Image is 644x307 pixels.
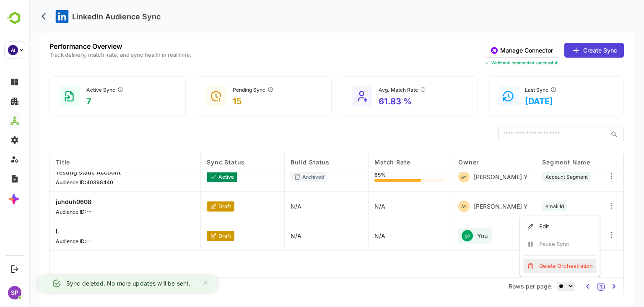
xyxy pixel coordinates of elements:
[8,286,21,299] div: SP
[9,263,20,275] button: Logout
[496,86,527,93] div: Last Sync
[57,86,94,93] div: Active Sync
[432,230,444,241] div: SP
[88,86,94,93] button: Audiences in ‘Ready’ status and actively receiving ad delivery.
[26,159,41,166] span: Title
[494,259,567,273] div: Delete Orchestration
[20,52,162,58] p: Track delivery, match-rate, and sync health in real time.
[390,86,397,93] button: Average percentage of contacts/companies LinkedIn successfully matched.
[168,275,185,291] button: close
[455,60,595,65] div: Webhook connection successful!
[203,86,244,93] div: Pending Sync
[535,43,595,58] button: Create Sync
[516,174,558,180] span: Account Segment
[349,96,397,106] p: 61.83 %
[345,232,356,239] p: N/A
[238,86,244,93] button: Audiences still in ‘Building’ or ‘Updating’ for more than 24 hours.
[26,169,91,176] p: Testing static Account
[273,174,295,180] p: archived
[521,86,527,93] button: Time since the most recent batch update.
[189,203,202,209] p: draft
[345,159,381,166] span: Match Rate
[429,159,450,166] span: Owner
[513,159,561,166] span: Segment Name
[26,228,62,235] p: L
[57,96,94,106] p: 7
[496,96,527,106] p: [DATE]
[189,233,202,239] p: draft
[429,201,440,212] div: AY
[189,174,205,180] p: active
[10,10,23,23] button: back
[261,232,272,239] p: N/A
[26,198,62,205] p: juhduh0608
[261,159,300,166] span: Build Status
[20,43,162,50] p: Performance Overview
[37,278,161,288] div: Sync deleted. No more updates will be sent.
[455,43,530,58] button: Manage Connector
[26,179,91,185] p: Audience ID: 40398440
[4,10,26,26] img: BambooboxLogoMark.f1c84d78b4c51b1a7b5f700c9845e183.svg
[429,201,499,212] div: Anjan Y
[429,171,440,183] div: AY
[345,203,356,210] p: N/A
[568,283,575,291] button: 1
[8,45,18,55] div: AI
[494,220,567,234] div: Edit
[43,12,131,21] p: LinkedIn Audience Sync
[494,237,567,251] div: Pause Sync
[177,159,216,166] span: Sync Status
[203,96,244,106] p: 15
[26,238,62,244] p: Audience ID: --
[429,228,463,243] div: You
[26,209,62,215] p: Audience ID: --
[261,203,272,210] p: N/A
[345,172,417,182] div: 65%
[479,283,523,290] span: Rows per page:
[429,171,499,183] div: Anjan Y
[349,86,397,93] div: Avg. Match Rate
